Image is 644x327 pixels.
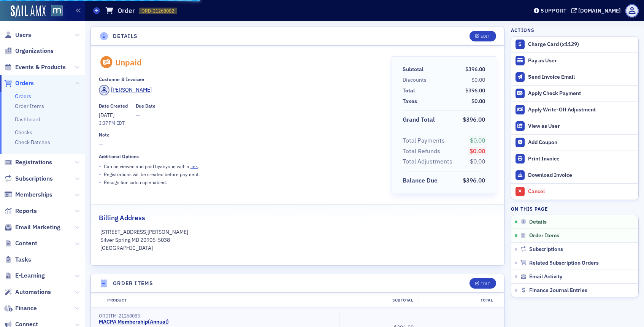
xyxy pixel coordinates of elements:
div: Add Coupon [528,139,634,146]
a: E-Learning [4,271,45,280]
span: E-Learning [15,271,45,280]
a: link [190,163,198,169]
a: Memberships [4,190,52,199]
h4: Details [113,32,138,40]
span: $0.00 [470,137,485,144]
div: Total Payments [403,136,445,145]
a: Orders [4,79,34,87]
span: • [99,178,101,186]
a: Check Batches [15,139,50,146]
span: Subscriptions [15,175,53,183]
div: [DOMAIN_NAME] [578,7,621,14]
a: Finance [4,304,37,313]
span: — [99,140,381,148]
h4: Order Items [113,279,153,287]
div: Unpaid [115,57,142,67]
a: Order Items [15,103,44,110]
span: Total Payments [403,136,447,145]
a: Tasks [4,256,31,264]
span: $0.00 [470,157,485,165]
a: Dashboard [15,116,40,123]
span: Email Marketing [15,223,60,232]
span: $396.00 [465,66,485,73]
h4: Actions [511,27,535,33]
div: Grand Total [403,115,435,124]
div: Date Created [99,103,128,109]
div: ORDITM-21268083 [99,313,334,319]
span: Order Items [529,232,559,239]
img: SailAMX [11,5,46,17]
a: Print Invoice [511,151,638,167]
span: • [99,170,101,178]
div: Print Invoice [528,156,634,162]
a: Subscriptions [4,175,53,183]
a: Reports [4,207,37,215]
div: Charge Card (x1129) [528,41,634,48]
p: Registrations will be created before payment. [104,171,200,178]
a: Events & Products [4,63,66,71]
a: Checks [15,129,32,136]
button: [DOMAIN_NAME] [571,8,623,13]
div: Apply Check Payment [528,90,634,97]
div: Due Date [136,103,155,109]
span: $396.00 [463,176,485,184]
div: Balance Due [403,176,438,185]
button: Apply Check Payment [511,85,638,102]
div: Product [102,297,339,303]
p: Recognition catch up enabled. [104,179,167,186]
a: Orders [15,93,31,100]
span: Events & Products [15,63,66,71]
div: Taxes [403,97,417,105]
div: Send Invoice Email [528,74,634,81]
span: $396.00 [463,116,485,123]
div: Support [541,7,567,14]
div: Edit [481,34,490,38]
button: Apply Write-Off Adjustment [511,102,638,118]
span: Total Refunds [403,147,443,156]
span: Tasks [15,256,31,264]
span: Registrations [15,158,52,167]
div: Note [99,132,109,138]
h1: Order [117,6,135,15]
p: [GEOGRAPHIC_DATA] [100,244,495,252]
button: Edit [470,278,496,289]
span: $396.00 [465,87,485,94]
span: Grand Total [403,115,438,124]
span: [DATE] [99,112,114,119]
span: Taxes [403,97,420,105]
span: Finance [15,304,37,313]
span: $0.00 [470,147,485,155]
span: Total Adjustments [403,157,455,166]
span: Discounts [403,76,429,84]
a: Organizations [4,47,54,55]
span: Profile [625,4,639,17]
span: EDT [115,120,125,126]
a: [PERSON_NAME] [99,85,152,95]
span: Content [15,239,37,248]
span: Subtotal [403,65,426,73]
div: Total [403,87,415,95]
span: Memberships [15,190,52,199]
span: $0.00 [471,76,485,83]
a: View Homepage [46,5,63,18]
a: Registrations [4,158,52,167]
h2: Billing Address [99,213,145,223]
a: Users [4,31,31,39]
div: Pay as User [528,57,634,64]
a: Download Invoice [511,167,638,183]
span: Automations [15,288,51,296]
span: Details [529,219,547,225]
button: Send Invoice Email [511,69,638,85]
span: Related Subscription Orders [529,260,599,267]
span: ORD-21268082 [141,8,174,14]
div: Subtotal [339,297,419,303]
a: MACPA Membership(Annual) [99,319,169,325]
span: Orders [15,79,34,87]
span: — [136,111,155,119]
button: Pay as User [511,52,638,69]
span: Reports [15,207,37,215]
time: 3:37 PM [99,120,115,126]
div: Cancel [528,188,634,195]
p: Can be viewed and paid by anyone with a . [104,163,199,170]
